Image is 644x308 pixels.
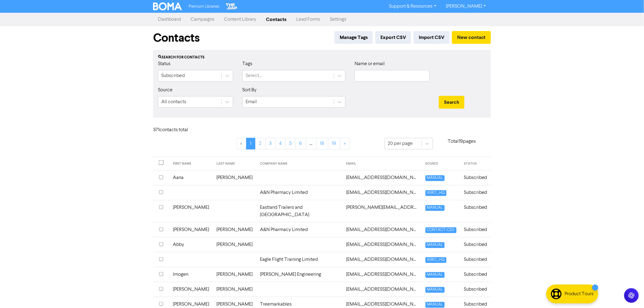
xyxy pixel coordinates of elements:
[460,200,491,222] td: Subscribed
[343,200,422,222] td: aaron@etat.co.nz
[256,185,343,200] td: A&N Pharmacy Limited
[452,31,491,44] button: New contact
[425,302,445,308] span: MANUAL
[460,185,491,200] td: Subscribed
[213,222,256,237] td: [PERSON_NAME]
[213,170,256,185] td: [PERSON_NAME]
[158,60,170,68] label: Status
[425,175,445,181] span: MANUAL
[246,138,256,149] a: Page 1 is your current page
[388,140,413,147] div: 20 per page
[325,13,351,26] a: Settings
[158,55,486,60] div: Search for contacts
[255,138,266,149] a: Page 2
[169,267,213,282] td: Imogen
[414,31,450,44] button: Import CSV
[425,227,457,233] span: CONTACT-CSV
[460,157,491,170] th: STATUS
[256,252,343,267] td: Eagle Flight Training Limited
[169,170,213,185] td: Aana
[614,279,644,308] iframe: Chat Widget
[460,267,491,282] td: Subscribed
[439,96,464,109] button: Search
[153,127,202,133] h6: 371 contact s total
[343,282,422,297] td: accounts@t-c.co.nz
[425,287,445,293] span: MANUAL
[343,170,422,185] td: aanadonnelly@gmail.com
[242,60,252,68] label: Tags
[153,31,200,45] h1: Contacts
[425,242,445,248] span: MANUAL
[285,138,296,149] a: Page 5
[425,257,446,263] span: XERO_HQ
[246,98,257,106] div: Email
[242,86,257,94] label: Sort By
[169,237,213,252] td: Abby
[343,222,422,237] td: abby_cad@hotmail.com
[343,252,422,267] td: accounts@aviationschool.co.nz
[256,267,343,282] td: [PERSON_NAME] Engineering
[261,13,291,26] a: Contacts
[153,2,182,10] img: BOMA Logo
[384,2,441,11] a: Support & Resources
[169,282,213,297] td: [PERSON_NAME]
[375,31,411,44] button: Export CSV
[433,138,491,145] p: Total 19 pages
[460,170,491,185] td: Subscribed
[340,138,350,149] a: »
[343,237,422,252] td: abby@colliercivil.co.nz
[460,237,491,252] td: Subscribed
[213,157,256,170] th: LAST NAME
[169,200,213,222] td: [PERSON_NAME]
[460,252,491,267] td: Subscribed
[441,2,491,11] a: [PERSON_NAME]
[189,5,220,9] span: Premium Libraries:
[425,190,446,196] span: XERO_HQ
[265,138,276,149] a: Page 3
[296,138,306,149] a: Page 6
[256,222,343,237] td: A&N Pharmacy Limited
[343,157,422,170] th: EMAIL
[256,157,343,170] th: COMPANY NAME
[161,72,185,79] div: Subscribed
[425,205,445,211] span: MANUAL
[460,282,491,297] td: Subscribed
[275,138,286,149] a: Page 4
[161,98,186,106] div: All contacts
[213,267,256,282] td: [PERSON_NAME]
[169,222,213,237] td: [PERSON_NAME]
[213,282,256,297] td: [PERSON_NAME]
[343,185,422,200] td: aandn@gordonspharmacy.co.nz
[213,237,256,252] td: [PERSON_NAME]
[328,138,340,149] a: Page 19
[219,13,261,26] a: Content Library
[355,60,385,68] label: Name or email
[169,157,213,170] th: FIRST NAME
[246,72,262,79] div: Select...
[334,31,373,44] button: Manage Tags
[256,200,343,222] td: Eastland Trailers and [GEOGRAPHIC_DATA]
[460,222,491,237] td: Subscribed
[422,157,460,170] th: SOURCE
[153,13,186,26] a: Dashboard
[343,267,422,282] td: accounts@mhe.co.nz
[225,2,238,10] img: The Gap
[425,272,445,278] span: MANUAL
[186,13,219,26] a: Campaigns
[158,86,173,94] label: Source
[291,13,325,26] a: Lead Forms
[316,138,328,149] a: Page 18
